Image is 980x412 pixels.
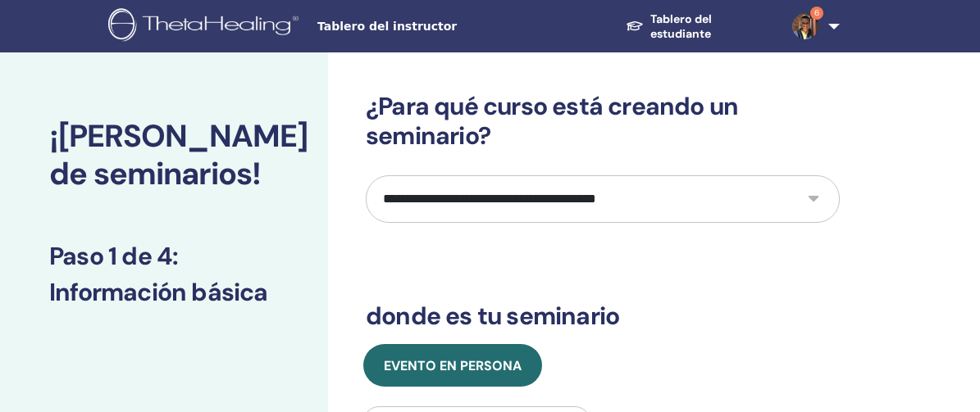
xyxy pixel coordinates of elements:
span: Evento en persona [384,357,522,374]
img: graduation-cap-white.svg [626,20,644,33]
button: Evento en persona [363,344,542,387]
a: Tablero del estudiante [613,4,779,49]
span: Tablero del instructor [317,18,563,35]
h2: ¡[PERSON_NAME] de seminarios! [49,118,279,192]
h3: ¿Para qué curso está creando un seminario? [366,92,840,151]
img: default.jpg [792,13,818,39]
h3: Información básica [49,278,279,307]
h3: donde es tu seminario [366,301,840,331]
span: 6 [810,7,823,20]
h3: Paso 1 de 4 : [49,242,279,271]
img: logo.png [108,8,304,45]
